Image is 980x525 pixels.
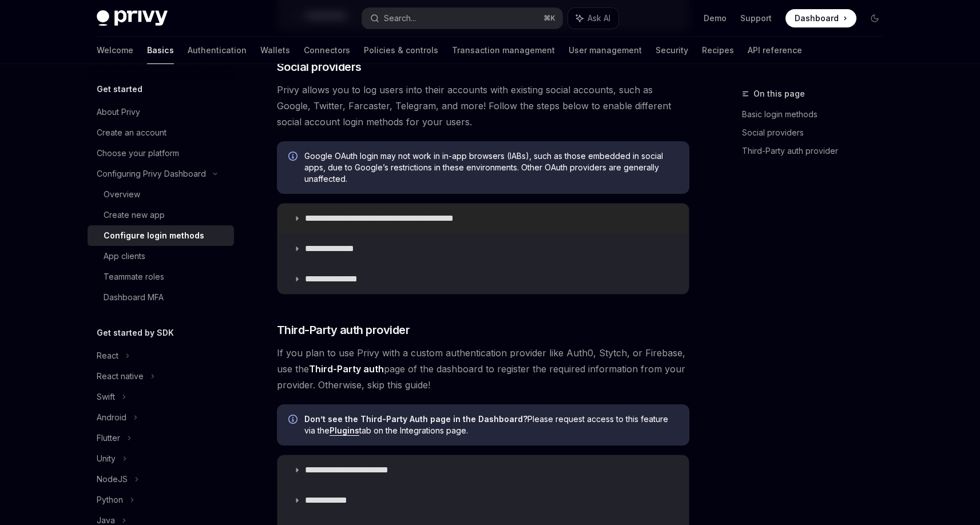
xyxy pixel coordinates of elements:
[452,37,555,64] a: Transaction management
[288,415,300,426] svg: Info
[147,37,174,64] a: Basics
[97,411,126,424] div: Android
[795,13,839,24] span: Dashboard
[97,390,115,404] div: Swift
[277,82,689,130] span: Privy allows you to log users into their accounts with existing social accounts, such as Google, ...
[568,8,618,29] button: Ask AI
[569,37,642,64] a: User management
[742,105,893,124] a: Basic login methods
[97,431,120,445] div: Flutter
[384,11,416,25] div: Search...
[88,184,234,205] a: Overview
[97,126,166,140] div: Create an account
[104,249,145,263] div: App clients
[362,8,562,29] button: Search...⌘K
[288,152,300,163] svg: Info
[97,349,118,363] div: React
[88,102,234,122] a: About Privy
[188,37,247,64] a: Authentication
[97,37,133,64] a: Welcome
[97,472,128,486] div: NodeJS
[88,287,234,308] a: Dashboard MFA
[588,13,610,24] span: Ask AI
[97,326,174,340] h5: Get started by SDK
[104,208,165,222] div: Create new app
[97,146,179,160] div: Choose your platform
[330,425,359,436] a: Plugins
[364,37,438,64] a: Policies & controls
[543,14,556,23] span: ⌘ K
[97,369,144,383] div: React native
[97,452,116,466] div: Unity
[277,345,689,393] span: If you plan to use Privy with a custom authentication provider like Auth0, Stytch, or Firebase, u...
[304,150,678,185] span: Google OAuth login may not work in in-app browsers (IABs), such as those embedded in social apps,...
[97,82,142,96] h5: Get started
[104,229,204,242] div: Configure login methods
[260,37,290,64] a: Wallets
[277,322,410,338] span: Third-Party auth provider
[785,9,856,27] a: Dashboard
[88,225,234,246] a: Configure login methods
[88,267,234,287] a: Teammate roles
[704,13,727,24] a: Demo
[88,143,234,164] a: Choose your platform
[656,37,688,64] a: Security
[304,414,527,424] strong: Don’t see the Third-Party Auth page in the Dashboard?
[742,124,893,142] a: Social providers
[740,13,772,24] a: Support
[866,9,884,27] button: Toggle dark mode
[742,142,893,160] a: Third-Party auth provider
[304,413,678,436] span: Please request access to this feature via the tab on the Integrations page.
[753,87,805,101] span: On this page
[277,59,362,75] span: Social providers
[88,122,234,143] a: Create an account
[702,37,734,64] a: Recipes
[104,291,164,304] div: Dashboard MFA
[88,246,234,267] a: App clients
[97,493,123,507] div: Python
[304,37,350,64] a: Connectors
[309,363,384,375] strong: Third-Party auth
[97,10,168,26] img: dark logo
[97,167,206,181] div: Configuring Privy Dashboard
[88,205,234,225] a: Create new app
[748,37,802,64] a: API reference
[104,270,164,284] div: Teammate roles
[104,188,140,201] div: Overview
[97,105,140,119] div: About Privy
